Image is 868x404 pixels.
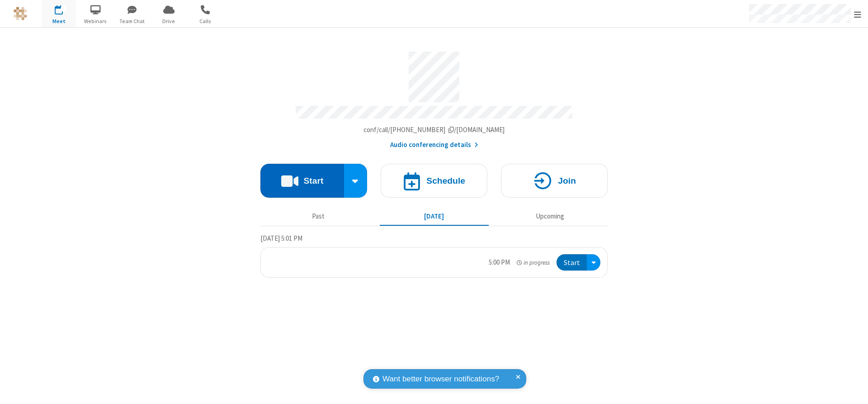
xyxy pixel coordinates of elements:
[390,140,478,150] button: Audio conferencing details
[501,164,608,198] button: Join
[260,164,344,198] button: Start
[260,234,302,242] span: [DATE] 5:01 PM
[558,176,576,185] h4: Join
[381,164,487,198] button: Schedule
[42,17,76,25] span: Meet
[189,17,222,25] span: Calls
[495,208,604,225] button: Upcoming
[845,380,861,398] iframe: Chat
[426,176,465,185] h4: Schedule
[382,373,499,385] span: Want better browser notifications?
[14,7,27,20] img: QA Selenium DO NOT DELETE OR CHANGE
[363,125,505,134] span: Copy my meeting room link
[260,45,608,150] section: Account details
[587,254,600,271] div: Open menu
[260,233,608,278] section: Today's Meetings
[61,5,67,12] div: 1
[489,257,510,268] div: 5:00 PM
[264,208,373,225] button: Past
[115,17,149,25] span: Team Chat
[517,258,550,267] em: in progress
[380,208,489,225] button: [DATE]
[152,17,186,25] span: Drive
[79,17,113,25] span: Webinars
[363,125,505,135] button: Copy my meeting room linkCopy my meeting room link
[303,176,323,185] h4: Start
[557,254,587,271] button: Start
[344,164,368,198] div: Start conference options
